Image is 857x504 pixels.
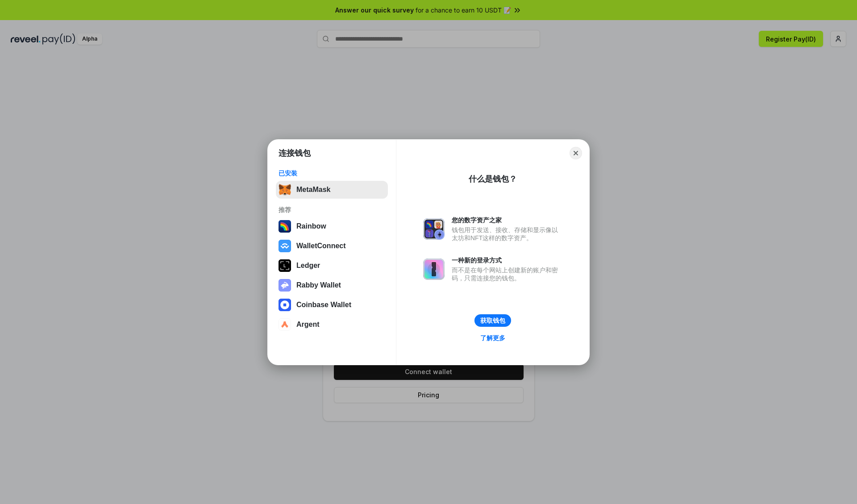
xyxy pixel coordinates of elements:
[469,174,517,184] div: 什么是钱包？
[570,147,582,159] button: Close
[279,318,291,331] img: svg+xml,%3Csvg%20width%3D%2228%22%20height%3D%2228%22%20viewBox%3D%220%200%2028%2028%22%20fill%3D...
[296,321,320,329] div: Argent
[296,242,346,250] div: WalletConnect
[279,206,385,214] div: 推荐
[296,262,320,270] div: Ledger
[480,317,505,325] div: 获取钱包
[452,216,562,224] div: 您的数字资产之家
[276,237,388,255] button: WalletConnect
[296,186,330,194] div: MetaMask
[452,266,562,282] div: 而不是在每个网站上创建新的账户和密码，只需连接您的钱包。
[276,276,388,294] button: Rabby Wallet
[276,257,388,275] button: Ledger
[480,334,505,342] div: 了解更多
[452,226,562,242] div: 钱包用于发送、接收、存储和显示像以太坊和NFT这样的数字资产。
[423,218,445,240] img: svg+xml,%3Csvg%20xmlns%3D%22http%3A%2F%2Fwww.w3.org%2F2000%2Fsvg%22%20fill%3D%22none%22%20viewBox...
[452,256,562,264] div: 一种新的登录方式
[276,316,388,333] button: Argent
[279,220,291,233] img: svg+xml,%3Csvg%20width%3D%22120%22%20height%3D%22120%22%20viewBox%3D%220%200%20120%20120%22%20fil...
[276,217,388,235] button: Rainbow
[276,181,388,199] button: MetaMask
[276,296,388,314] button: Coinbase Wallet
[474,314,511,327] button: 获取钱包
[296,301,351,309] div: Coinbase Wallet
[279,183,291,196] img: svg+xml,%3Csvg%20fill%3D%22none%22%20height%3D%2233%22%20viewBox%3D%220%200%2035%2033%22%20width%...
[296,222,326,230] div: Rainbow
[296,281,341,289] div: Rabby Wallet
[279,299,291,311] img: svg+xml,%3Csvg%20width%3D%2228%22%20height%3D%2228%22%20viewBox%3D%220%200%2028%2028%22%20fill%3D...
[279,148,311,158] h1: 连接钱包
[279,279,291,292] img: svg+xml,%3Csvg%20xmlns%3D%22http%3A%2F%2Fwww.w3.org%2F2000%2Fsvg%22%20fill%3D%22none%22%20viewBox...
[475,332,511,344] a: 了解更多
[423,258,445,280] img: svg+xml,%3Csvg%20xmlns%3D%22http%3A%2F%2Fwww.w3.org%2F2000%2Fsvg%22%20fill%3D%22none%22%20viewBox...
[279,240,291,252] img: svg+xml,%3Csvg%20width%3D%2228%22%20height%3D%2228%22%20viewBox%3D%220%200%2028%2028%22%20fill%3D...
[279,169,385,177] div: 已安装
[279,259,291,272] img: svg+xml,%3Csvg%20xmlns%3D%22http%3A%2F%2Fwww.w3.org%2F2000%2Fsvg%22%20width%3D%2228%22%20height%3...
